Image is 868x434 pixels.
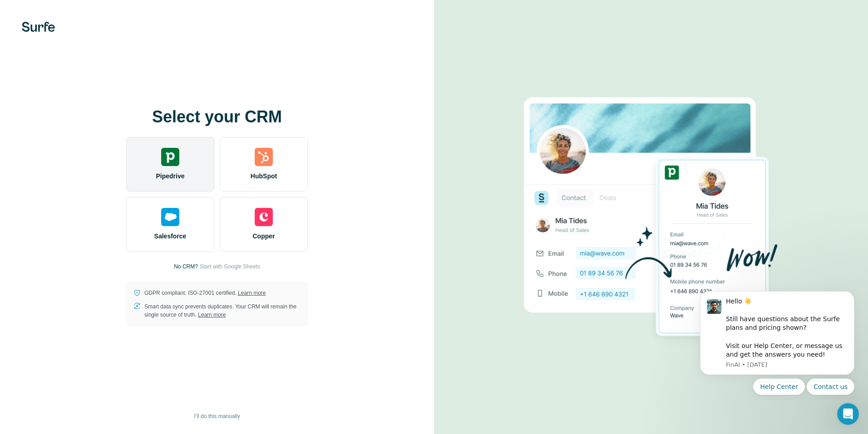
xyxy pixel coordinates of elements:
p: GDPR compliant. ISO-27001 certified. [144,289,266,297]
a: Learn more [198,312,226,318]
p: No CRM? [174,262,198,271]
span: I’ll do this manually [194,412,240,420]
span: Copper [253,232,275,241]
button: Start with Google Sheets [200,262,260,271]
h1: Select your CRM [126,108,308,126]
img: Surfe's logo [22,22,55,32]
img: pipedrive's logo [161,148,179,166]
button: I’ll do this manually [187,409,246,423]
img: hubspot's logo [255,148,273,166]
span: Salesforce [154,232,187,241]
p: Smart data sync prevents duplicates. Your CRM will remain the single source of truth. [144,303,301,319]
iframe: Intercom live chat [837,403,859,425]
span: HubSpot [251,172,277,181]
img: salesforce's logo [161,208,179,226]
img: copper's logo [255,208,273,226]
iframe: Intercom notifications message [686,283,868,400]
img: PIPEDRIVE image [524,82,778,352]
span: Pipedrive [156,172,184,181]
a: Learn more [238,290,266,296]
